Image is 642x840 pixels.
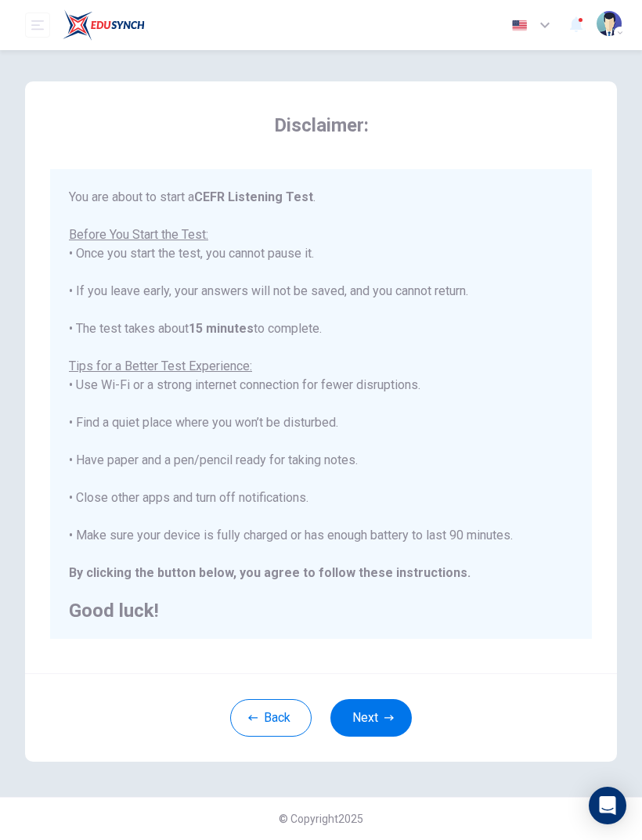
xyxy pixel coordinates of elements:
u: Before You Start the Test: [69,227,208,242]
b: CEFR Listening Test [194,189,313,204]
h2: Good luck! [69,601,573,620]
img: Profile picture [597,11,622,36]
b: By clicking the button below, you agree to follow these instructions. [69,565,471,580]
div: Open Intercom Messenger [589,787,626,824]
div: You are about to start a . • Once you start the test, you cannot pause it. • If you leave early, ... [69,188,573,620]
img: en [510,20,529,31]
button: Next [330,699,412,737]
u: Tips for a Better Test Experience: [69,359,252,373]
button: Back [230,699,312,737]
span: Disclaimer: [50,113,592,138]
img: EduSynch logo [63,9,145,41]
b: 15 minutes [189,321,254,336]
button: open mobile menu [25,13,50,38]
span: © Copyright 2025 [279,813,363,825]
